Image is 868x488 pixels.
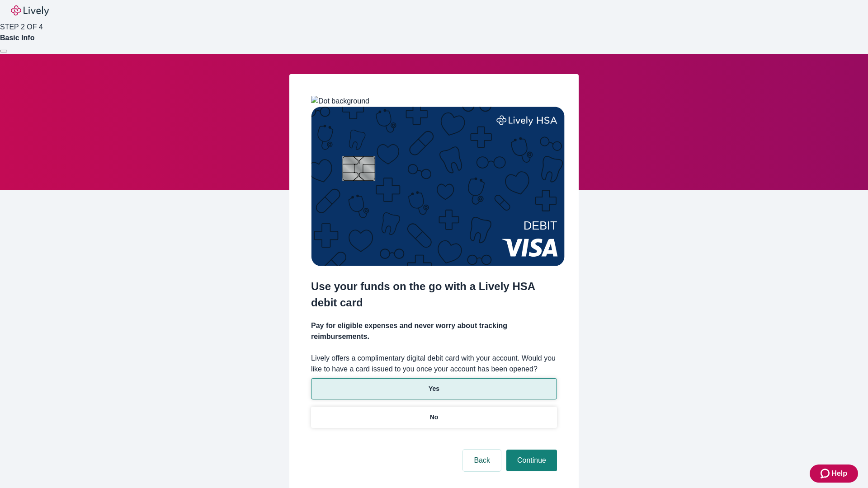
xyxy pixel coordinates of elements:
[11,5,49,16] img: Lively
[429,384,439,394] p: Yes
[311,96,369,107] img: Dot background
[311,407,557,428] button: No
[821,468,831,479] svg: Zendesk support icon
[506,450,557,471] button: Continue
[311,320,557,342] h4: Pay for eligible expenses and never worry about tracking reimbursements.
[311,378,557,399] button: Yes
[430,413,439,422] p: No
[311,107,565,266] img: Debit card
[463,450,501,471] button: Back
[831,468,847,479] span: Help
[810,465,858,483] button: Zendesk support iconHelp
[311,278,557,311] h2: Use your funds on the go with a Lively HSA debit card
[311,353,557,375] label: Lively offers a complimentary digital debit card with your account. Would you like to have a card...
